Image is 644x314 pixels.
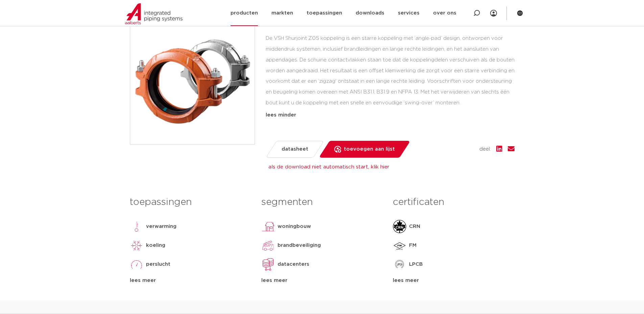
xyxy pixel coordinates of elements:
div: lees minder [266,111,515,119]
img: Product Image for VSH Shurjoint starre koppeling, EPDM dichting (2 x groef) [130,20,255,144]
p: koeling [146,241,165,250]
img: FM [393,239,406,252]
img: perslucht [130,258,143,271]
p: woningbouw [278,223,311,231]
h3: certificaten [393,195,514,209]
a: als de download niet automatisch start, klik hier [268,164,389,169]
p: LPCB [409,260,423,268]
p: CRN [409,223,420,231]
h3: toepassingen [130,195,251,209]
span: deel: [479,145,491,153]
img: LPCB [393,258,406,271]
h3: segmenten [261,195,383,209]
img: koeling [130,239,143,252]
img: brandbeveiliging [261,239,275,252]
div: De VSH Shurjoint Z05 koppeling is een starre koppeling met ‘angle-pad’ design, ontworpen voor mid... [266,33,515,108]
img: datacenters [261,258,275,271]
p: perslucht [146,260,170,268]
span: toevoegen aan lijst [344,144,395,155]
p: verwarming [146,223,176,231]
a: datasheet [265,141,324,158]
span: datasheet [282,144,308,155]
p: datacenters [278,260,309,268]
div: lees meer [130,277,251,285]
p: brandbeveiliging [278,241,321,250]
p: FM [409,241,416,250]
img: woningbouw [261,220,275,233]
div: lees meer [261,277,383,285]
img: CRN [393,220,406,233]
img: verwarming [130,220,143,233]
div: lees meer [393,277,514,285]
